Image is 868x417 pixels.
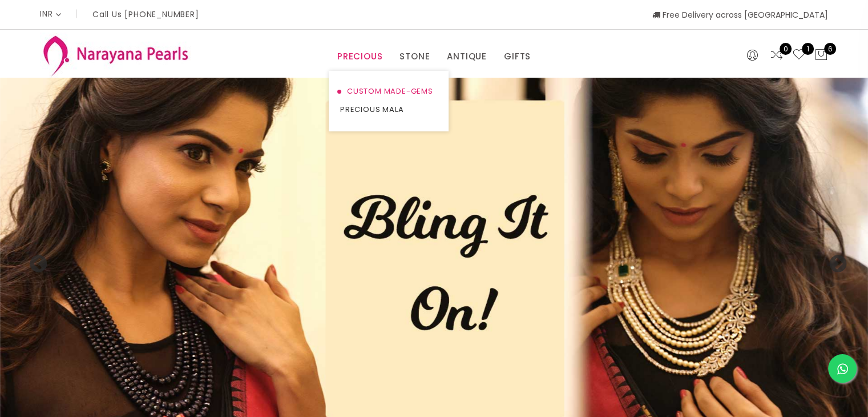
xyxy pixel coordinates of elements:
[447,48,487,65] a: ANTIQUE
[780,43,792,55] span: 0
[652,9,828,21] span: Free Delivery across [GEOGRAPHIC_DATA]
[802,43,814,55] span: 1
[814,48,828,63] button: 6
[340,82,437,101] a: CUSTOM MADE-GEMS
[399,48,430,65] a: STONE
[337,48,382,65] a: PRECIOUS
[824,43,836,55] span: 6
[29,255,40,266] button: Previous
[792,48,806,63] a: 1
[828,255,839,266] button: Next
[504,48,531,65] a: GIFTS
[92,10,199,18] p: Call Us [PHONE_NUMBER]
[770,48,784,63] a: 0
[340,101,437,119] a: PRECIOUS MALA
